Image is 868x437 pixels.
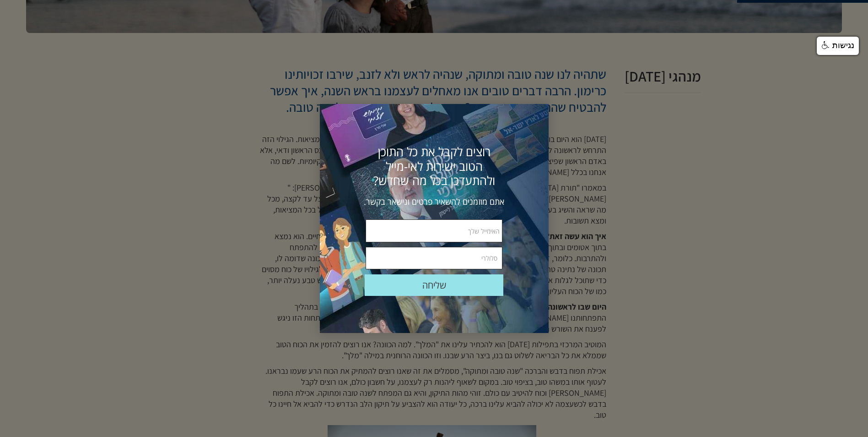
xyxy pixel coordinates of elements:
input: האימייל שלך [366,219,502,242]
div: רוצים לקבל את כל התוכן הטוב ישירות לאי-מייל ולהתעדכן בכל מה שחדש? [365,145,504,187]
span: אתם מוזמנים להשאיר פרטים ונישאר בקשר. [364,196,504,207]
img: נגישות [822,41,830,49]
div: אתם מוזמנים להשאיר פרטים ונישאר בקשר. [361,196,507,207]
span: רוצים לקבל את כל התוכן הטוב ישירות לאי-מייל ולהתעדכן בכל מה שחדש? [373,143,495,188]
div: שלח [365,274,503,296]
a: נגישות [817,37,859,55]
input: סלולרי [366,247,502,270]
span: נגישות [832,41,854,50]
